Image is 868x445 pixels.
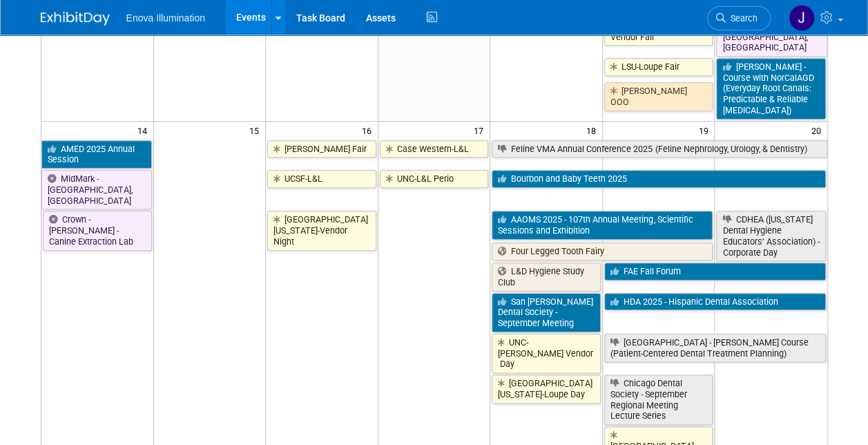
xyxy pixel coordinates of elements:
a: [PERSON_NAME] - Course with NorCalAGD (Everyday Root Canals: Predictable & Reliable [MEDICAL_DATA]) [716,58,825,120]
span: 15 [248,122,265,139]
img: JeffD Dyll [789,5,815,31]
a: [GEOGRAPHIC_DATA][US_STATE]-Loupe Day [492,375,601,403]
a: LSU-Loupe Fair [604,58,713,76]
a: Case Western-L&L [380,140,489,158]
span: 18 [585,122,602,139]
a: Bourbon and Baby Teeth 2025 [492,170,825,188]
a: [GEOGRAPHIC_DATA][US_STATE]-Vendor Night [267,211,376,250]
a: Four Legged Tooth Fairy [492,243,713,261]
a: FAE Fall Forum [604,263,826,281]
span: 14 [136,122,153,139]
a: [PERSON_NAME] Fair [267,140,376,158]
a: UNC-L&L Perio [380,170,489,188]
span: 20 [810,122,827,139]
a: L&D Hygiene Study Club [492,263,601,291]
a: Chicago Dental Society - September Regional Meeting Lecture Series [604,375,713,425]
span: Search [726,13,758,23]
a: AAOMS 2025 - 107th Annual Meeting, Scientific Sessions and Exhibition [492,211,713,239]
span: Enova Illumination [126,12,205,23]
span: 19 [697,122,714,139]
a: MidMark - [GEOGRAPHIC_DATA], [GEOGRAPHIC_DATA] [41,170,152,209]
span: 16 [360,122,378,139]
a: CDHEA ([US_STATE] Dental Hygiene Educators’ Association) - Corporate Day [716,211,825,261]
span: 17 [472,122,490,139]
a: UCSF-L&L [267,170,376,188]
a: [GEOGRAPHIC_DATA] - [PERSON_NAME] Course (Patient-Centered Dental Treatment Planning) [604,334,826,362]
img: ExhibitDay [41,12,110,26]
a: Feline VMA Annual Conference 2025 (Feline Nephrology, Urology, & Dentistry) [492,140,827,158]
a: San [PERSON_NAME] Dental Society - September Meeting [492,293,601,332]
a: HDA 2025 - Hispanic Dental Association [604,293,826,311]
a: Search [707,6,771,30]
a: AMED 2025 Annual Session [41,140,152,169]
a: Crown - [PERSON_NAME] - Canine Extraction Lab [43,211,152,250]
a: UNC-[PERSON_NAME] Vendor Day [492,334,601,373]
a: [PERSON_NAME] OOO [604,82,713,111]
a: MidMark - [GEOGRAPHIC_DATA], [GEOGRAPHIC_DATA] [716,17,827,57]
